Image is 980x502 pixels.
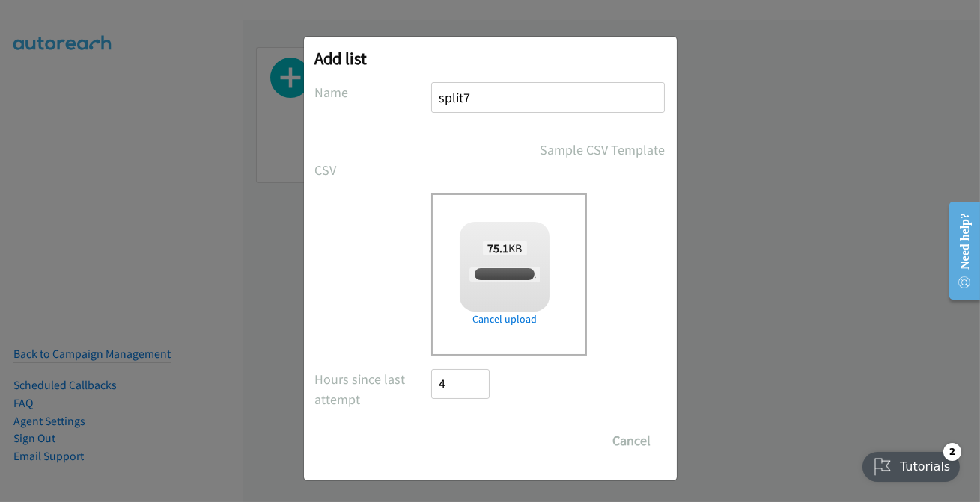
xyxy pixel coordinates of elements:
[315,369,432,409] label: Hours since last attempt
[315,82,432,102] label: Name
[315,48,666,69] h2: Add list
[469,267,577,282] span: report1756273378666.csv
[541,140,666,160] a: Sample CSV Template
[853,437,969,491] iframe: Checklist
[483,241,527,255] span: KB
[460,312,550,327] a: Cancel upload
[487,241,508,255] strong: 75.1
[599,426,666,456] button: Cancel
[315,160,432,180] label: CSV
[937,191,980,310] iframe: Resource Center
